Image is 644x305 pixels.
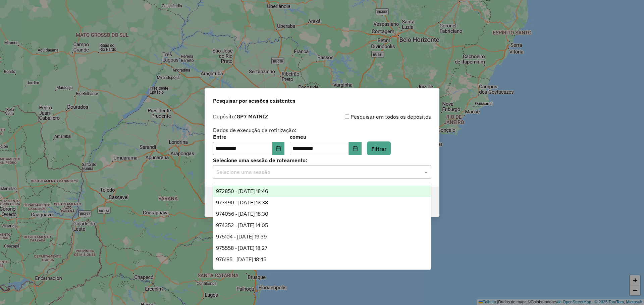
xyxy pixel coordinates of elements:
[216,245,267,251] font: 975558 - [DATE] 18:27
[349,142,362,155] button: Escolha a data
[216,257,266,262] font: 976185 - [DATE] 18:45
[272,142,285,155] button: Escolha a data
[216,200,268,205] font: 973490 - [DATE] 18:38
[216,211,268,217] font: 974056 - [DATE] 18:30
[213,113,236,120] font: Depósito:
[367,141,391,155] button: Filtrar
[216,234,267,239] font: 975104 - [DATE] 19:39
[236,113,268,120] font: GP7 MATRIZ
[216,222,268,228] font: 974352 - [DATE] 14:05
[216,188,268,194] font: 972850 - [DATE] 18:46
[351,113,431,120] font: Pesquisar em todos os depósitos
[213,133,226,140] font: Entre
[213,182,431,270] ng-dropdown-panel: Lista de opções
[371,145,386,152] font: Filtrar
[213,157,307,164] font: Selecione uma sessão de roteamento:
[290,133,306,140] font: comeu
[213,127,297,133] font: Dados de execução da rotirização:
[213,97,296,104] font: Pesquisar por sessões existentes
